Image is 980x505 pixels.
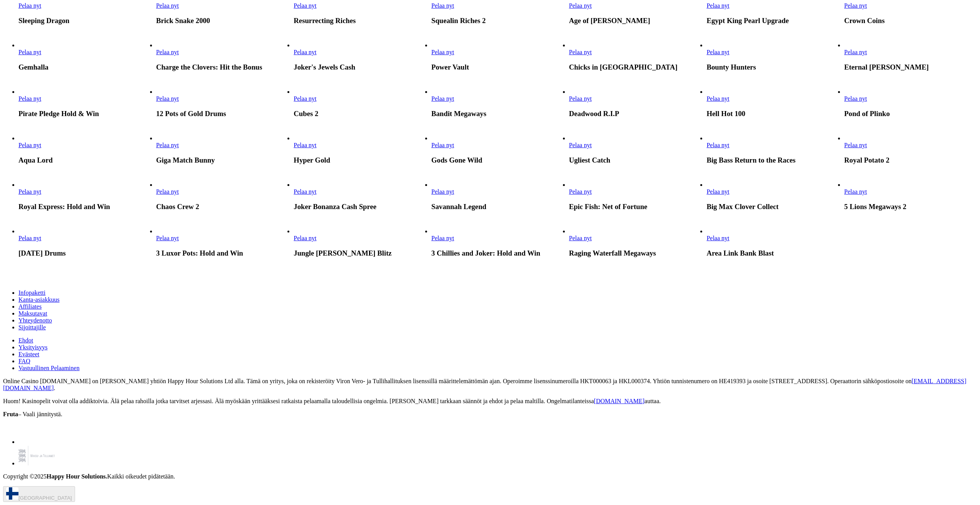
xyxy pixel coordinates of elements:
article: Cubes 2 [294,88,426,118]
h3: Hyper Gold [294,156,426,164]
h3: Cubes 2 [294,110,426,118]
span: [GEOGRAPHIC_DATA] [18,495,72,501]
a: Power Vault [431,49,454,55]
a: Crown Coins [844,2,867,9]
span: Pelaa nyt [706,95,729,102]
span: Pelaa nyt [156,2,179,9]
h3: Royal Potato 2 [844,156,977,164]
span: Pelaa nyt [844,188,867,195]
a: Age of Seth [569,2,592,9]
span: Pelaa nyt [569,2,592,9]
h3: Brick Snake 2000 [156,17,289,25]
span: Pelaa nyt [844,2,867,9]
span: Pelaa nyt [156,95,179,102]
a: Brick Snake 2000 [156,2,179,9]
a: Bounty Hunters [706,49,729,55]
a: Raging Waterfall Megaways [569,235,592,241]
span: Pelaa nyt [431,188,454,195]
h3: Joker Bonanza Cash Spree [294,203,426,211]
h3: Charge the Clovers: Hit the Bonus [156,63,289,71]
a: Vastuullinen Pelaaminen [18,365,80,371]
h3: Joker's Jewels Cash [294,63,426,71]
span: Infopaketti [18,289,45,296]
article: Power Vault [431,42,564,71]
a: Yksityisyys [18,344,48,351]
h3: Age of [PERSON_NAME] [569,17,702,25]
h3: Savannah Legend [431,203,564,211]
h3: Bounty Hunters [706,63,839,71]
a: Charge the Clovers: Hit the Bonus [156,49,179,55]
article: 12 Pots of Gold Drums [156,88,289,118]
a: Big Bass Return to the Races [706,142,729,148]
a: Pirate Pledge Hold & Win [18,95,41,102]
a: Resurrecting Riches [294,2,316,9]
span: Pelaa nyt [569,49,592,55]
article: Gods Gone Wild [431,135,564,164]
a: Egypt King Pearl Upgrade [706,2,729,9]
span: Pelaa nyt [156,142,179,148]
a: Jungle Jim Gold Blitz [294,235,316,241]
article: Big Bass Return to the Races [706,135,839,164]
article: Bandit Megaways [431,88,564,118]
span: Pelaa nyt [569,235,592,241]
article: Aqua Lord [18,135,151,164]
span: Yhteydenotto [18,317,52,324]
span: Pelaa nyt [706,2,729,9]
a: FAQ [18,358,30,364]
h3: Gods Gone Wild [431,156,564,164]
h3: Pirate Pledge Hold & Win [18,110,151,118]
article: Joker's Jewels Cash [294,42,426,71]
a: Joker Bonanza Cash Spree [294,188,316,195]
a: Ugliest Catch [569,142,592,148]
p: – Vaali jännitystä. [3,411,977,418]
span: Pelaa nyt [18,235,41,241]
a: Bandit Megaways [431,95,454,102]
span: Evästeet [18,351,39,357]
a: Royal Potato 2 [844,142,867,148]
a: Ehdot [18,337,33,344]
h3: 5 Lions Megaways 2 [844,203,977,211]
a: Royal Express: Hold and Win [18,188,41,195]
a: Maksutavat [18,310,47,317]
span: Pelaa nyt [294,49,316,55]
article: Chaos Crew 2 [156,181,289,211]
article: Eternal Dawn [844,42,977,71]
a: Joker's Jewels Cash [294,49,316,55]
a: Hyper Gold [294,142,316,148]
h3: Giga Match Bunny [156,156,289,164]
h3: Squealin Riches 2 [431,17,564,25]
article: Deadwood R.I.P [569,88,702,118]
h3: Epic Fish: Net of Fortune [569,203,702,211]
span: Pelaa nyt [431,2,454,9]
article: Royal Potato 2 [844,135,977,164]
a: Gemhalla [18,49,41,55]
article: Jungle Jim Gold Blitz [294,228,426,257]
article: Hell Hot 100 [706,88,839,118]
article: Carnaval Drums [18,228,151,257]
a: maksu-ja-tolliamet [18,460,55,467]
article: Royal Express: Hold and Win [18,181,151,211]
a: Kanta-asiakkuus [18,296,60,303]
strong: Happy Hour Solutions. [47,473,107,480]
a: Squealin Riches 2 [431,2,454,9]
span: Pelaa nyt [18,188,41,195]
button: [GEOGRAPHIC_DATA] [3,486,75,502]
strong: Fruta [3,411,18,417]
span: Pelaa nyt [294,142,316,148]
nav: Secondary [3,289,977,372]
a: 3 Luxor Pots: Hold and Win [156,235,179,241]
h3: Egypt King Pearl Upgrade [706,17,839,25]
h3: Jungle [PERSON_NAME] Blitz [294,249,426,257]
h3: Big Bass Return to the Races [706,156,839,164]
span: Affiliates [18,303,42,310]
a: Big Max Clover Collect [706,188,729,195]
a: Gods Gone Wild [431,142,454,148]
article: Bounty Hunters [706,42,839,71]
article: 3 Luxor Pots: Hold and Win [156,228,289,257]
p: Huom! Kasinopelit voivat olla addiktoivia. Älä pelaa rahoilla jotka tarvitset arjessasi. Älä myös... [3,398,977,405]
article: Giga Match Bunny [156,135,289,164]
article: Epic Fish: Net of Fortune [569,181,702,211]
span: Pelaa nyt [18,142,41,148]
